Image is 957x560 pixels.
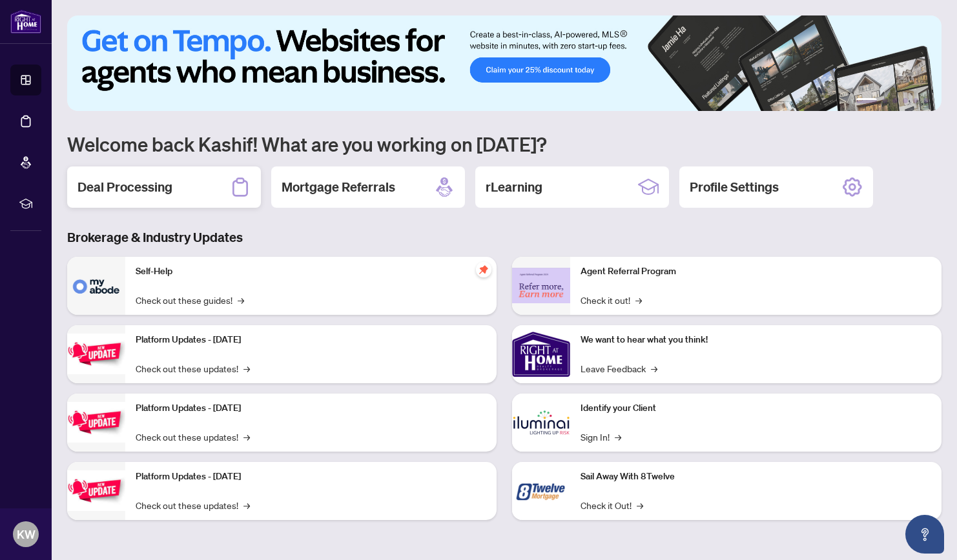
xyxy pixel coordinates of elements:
button: 2 [882,98,887,103]
span: → [615,430,621,444]
img: Platform Updates - July 8, 2025 [67,402,125,443]
span: KW [17,525,36,543]
img: Slide 0 [67,15,942,111]
img: Platform Updates - June 23, 2025 [67,470,125,511]
img: Platform Updates - July 21, 2025 [67,334,125,374]
img: Self-Help [67,257,125,315]
h2: Profile Settings [690,178,779,196]
a: Check out these guides!→ [136,293,244,307]
h3: Brokerage & Industry Updates [67,228,942,246]
button: 4 [903,98,908,103]
img: We want to hear what you think! [512,325,570,383]
p: Self-Help [136,265,486,279]
p: Platform Updates - [DATE] [136,470,486,484]
img: Agent Referral Program [512,268,570,303]
h2: Deal Processing [77,178,172,196]
span: → [637,498,643,512]
button: 1 [856,98,877,103]
a: Check it Out!→ [581,498,643,512]
a: Leave Feedback→ [581,361,657,375]
span: pushpin [476,262,491,277]
img: logo [10,10,41,34]
p: Agent Referral Program [581,265,931,279]
img: Identify your Client [512,394,570,452]
span: → [635,293,642,307]
p: Platform Updates - [DATE] [136,401,486,415]
a: Check out these updates!→ [136,430,250,444]
span: → [243,361,250,375]
span: → [243,430,250,444]
span: → [651,361,657,375]
a: Check it out!→ [581,293,642,307]
h1: Welcome back Kashif! What are you working on [DATE]? [67,132,942,156]
button: Open asap [905,515,944,554]
h2: rLearning [486,178,542,196]
img: Sail Away With 8Twelve [512,462,570,520]
button: 5 [913,98,918,103]
p: Platform Updates - [DATE] [136,333,486,347]
span: → [238,293,244,307]
p: Sail Away With 8Twelve [581,470,931,484]
a: Check out these updates!→ [136,361,250,375]
a: Sign In!→ [581,430,621,444]
button: 3 [892,98,898,103]
span: → [243,498,250,512]
p: We want to hear what you think! [581,333,931,347]
h2: Mortgage Referrals [282,178,395,196]
a: Check out these updates!→ [136,498,250,512]
button: 6 [923,98,929,103]
p: Identify your Client [581,401,931,415]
